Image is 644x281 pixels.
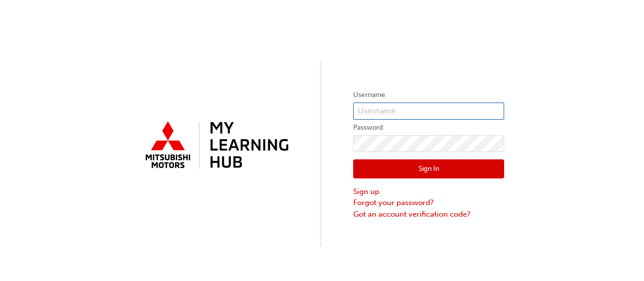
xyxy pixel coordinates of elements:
[353,197,504,209] a: Forgot your password?
[353,159,504,178] button: Sign In
[353,122,504,134] label: Password
[353,186,504,198] a: Sign up
[353,89,504,101] label: Username
[353,103,504,120] input: Username
[353,209,504,220] a: Got an account verification code?
[140,117,291,174] img: mmal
